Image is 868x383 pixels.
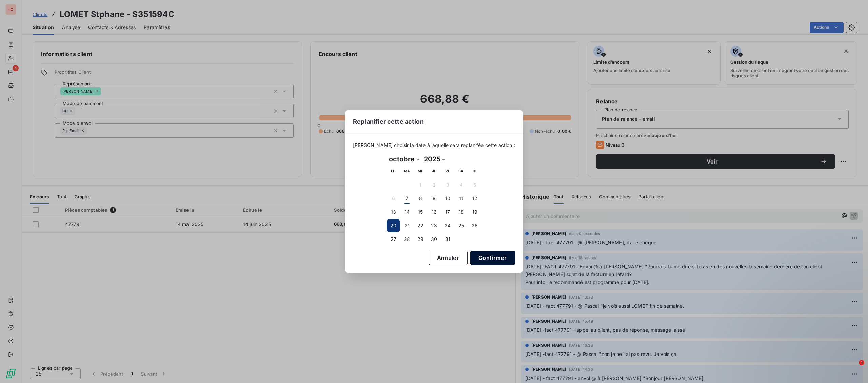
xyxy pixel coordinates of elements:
[468,178,481,192] button: 5
[441,232,454,246] button: 31
[400,219,414,232] button: 21
[353,142,515,149] span: [PERSON_NAME] choisir la date à laquelle sera replanifée cette action :
[441,178,454,192] button: 3
[400,232,414,246] button: 28
[427,219,441,232] button: 23
[441,205,454,219] button: 17
[387,192,400,205] button: 6
[468,219,481,232] button: 26
[414,165,427,178] th: mercredi
[454,205,468,219] button: 18
[387,165,400,178] th: lundi
[441,165,454,178] th: vendredi
[429,251,468,265] button: Annuler
[427,192,441,205] button: 9
[400,165,414,178] th: mardi
[732,317,868,365] iframe: Intercom notifications message
[454,219,468,232] button: 25
[441,219,454,232] button: 24
[454,178,468,192] button: 4
[387,232,400,246] button: 27
[468,192,481,205] button: 12
[414,232,427,246] button: 29
[441,192,454,205] button: 10
[387,205,400,219] button: 13
[400,192,414,205] button: 7
[468,165,481,178] th: dimanche
[414,205,427,219] button: 15
[414,178,427,192] button: 1
[414,192,427,205] button: 8
[353,117,424,126] span: Replanifier cette action
[400,205,414,219] button: 14
[427,205,441,219] button: 16
[468,205,481,219] button: 19
[859,360,864,365] span: 1
[454,165,468,178] th: samedi
[427,232,441,246] button: 30
[387,219,400,232] button: 20
[454,192,468,205] button: 11
[470,251,515,265] button: Confirmer
[845,360,861,376] iframe: Intercom live chat
[427,178,441,192] button: 2
[427,165,441,178] th: jeudi
[414,219,427,232] button: 22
